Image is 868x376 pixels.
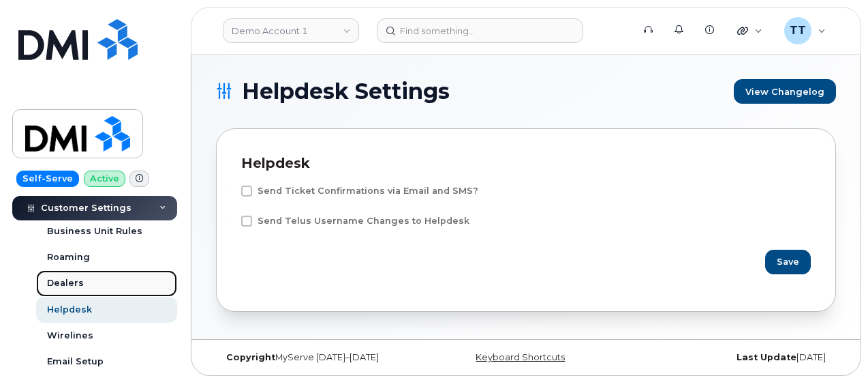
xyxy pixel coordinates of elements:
div: Helpdesk [241,154,811,173]
input: Send Telus Username Changes to Helpdesk [225,216,232,222]
a: Keyboard Shortcuts [476,352,565,362]
strong: Copyright [226,352,275,362]
span: Helpdesk Settings [242,81,450,102]
a: View Changelog [734,79,836,104]
div: MyServe [DATE]–[DATE] [216,352,422,363]
span: Send Telus Username Changes to Helpdesk [258,216,469,226]
div: [DATE] [630,352,836,363]
span: Save [777,255,799,268]
input: Send Ticket Confirmations via Email and SMS? [225,186,232,192]
button: Save [765,250,811,274]
span: Send Ticket Confirmations via Email and SMS? [258,186,478,196]
strong: Last Update [737,352,796,362]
